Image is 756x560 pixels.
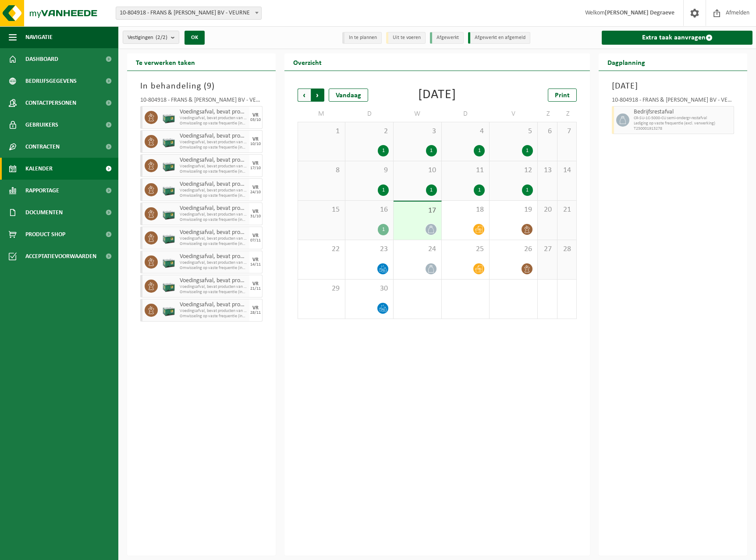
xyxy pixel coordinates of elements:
[394,106,442,122] td: W
[180,181,247,188] span: Voedingsafval, bevat producten van dierlijke oorsprong, gemengde verpakking (exclusief glas), cat...
[398,206,437,216] span: 17
[180,236,247,241] span: Voedingsafval, bevat producten van dierlijke oorsprong, geme
[162,231,175,245] img: PB-LB-0680-HPE-GN-01
[162,111,175,124] img: PB-LB-0680-HPE-GN-01
[634,126,731,131] span: T250001913278
[25,245,96,267] span: Acceptatievoorwaarden
[180,164,247,169] span: Voedingsafval, bevat producten van dierlijke oorsprong, geme
[302,205,341,215] span: 15
[562,127,572,136] span: 7
[252,281,259,287] div: VR
[302,127,341,136] span: 1
[474,145,485,156] div: 1
[542,245,553,254] span: 27
[468,32,530,44] li: Afgewerkt en afgemeld
[252,137,259,142] div: VR
[548,89,577,102] a: Print
[180,193,247,198] span: Omwisseling op vaste frequentie (incl. verwerking)
[180,205,247,212] span: Voedingsafval, bevat producten van dierlijke oorsprong, gemengde verpakking (exclusief glas), cat...
[180,188,247,193] span: Voedingsafval, bevat producten van dierlijke oorsprong, geme
[25,223,65,245] span: Product Shop
[494,205,533,215] span: 19
[612,97,734,106] div: 10-804918 - FRANS & [PERSON_NAME] BV - VEURNE
[250,262,261,267] div: 14/11
[634,109,731,116] span: Bedrijfsrestafval
[128,31,167,44] span: Vestigingen
[252,161,259,166] div: VR
[562,245,572,254] span: 28
[605,10,674,16] strong: [PERSON_NAME] Degraeve
[599,53,654,71] h2: Dagplanning
[350,166,389,175] span: 9
[430,32,464,44] li: Afgewerkt
[25,48,58,70] span: Dashboard
[298,106,346,122] td: M
[378,224,389,235] div: 1
[252,113,259,118] div: VR
[180,109,247,116] span: Voedingsafval, bevat producten van dierlijke oorsprong, gemengde verpakking (exclusief glas), cat...
[162,159,175,172] img: PB-LB-0680-HPE-GN-01
[25,202,63,223] span: Documenten
[442,106,490,122] td: D
[162,135,175,148] img: PB-LB-0680-HPE-GN-01
[494,245,533,254] span: 26
[350,205,389,215] span: 16
[25,92,76,114] span: Contactpersonen
[162,304,175,317] img: PB-LB-0680-HPE-GN-01
[252,257,259,262] div: VR
[116,7,261,19] span: 10-804918 - FRANS & BERTHA BV - VEURNE
[180,290,247,295] span: Omwisseling op vaste frequentie (incl. verwerking)
[250,287,261,291] div: 21/11
[342,32,382,44] li: In te plannen
[180,121,247,126] span: Omwisseling op vaste frequentie (incl. verwerking)
[634,116,731,121] span: CR-SU-1C-5000-CU semi-ondergr-restafval
[378,184,389,196] div: 1
[140,80,263,93] h3: In behandeling ( )
[180,277,247,284] span: Voedingsafval, bevat producten van dierlijke oorsprong, gemengde verpakking (exclusief glas), cat...
[162,255,175,269] img: PB-LB-0680-HPE-GN-01
[252,233,259,238] div: VR
[180,133,247,140] span: Voedingsafval, bevat producten van dierlijke oorsprong, gemengde verpakking (exclusief glas), cat...
[162,207,175,220] img: PB-LB-0680-HPE-GN-01
[474,184,485,196] div: 1
[140,97,263,106] div: 10-804918 - FRANS & [PERSON_NAME] BV - VEURNE
[446,127,485,136] span: 4
[185,31,205,45] button: OK
[250,118,261,122] div: 03/10
[250,214,261,219] div: 31/10
[127,53,204,71] h2: Te verwerken taken
[302,284,341,294] span: 29
[378,145,389,156] div: 1
[180,253,247,260] span: Voedingsafval, bevat producten van dierlijke oorsprong, gemengde verpakking (exclusief glas), cat...
[350,127,389,136] span: 2
[298,89,311,102] span: Vorige
[180,217,247,223] span: Omwisseling op vaste frequentie (incl. verwerking)
[562,166,572,175] span: 14
[522,184,533,196] div: 1
[180,241,247,247] span: Omwisseling op vaste frequentie (incl. verwerking)
[350,245,389,254] span: 23
[446,205,485,215] span: 18
[345,106,394,122] td: D
[180,260,247,266] span: Voedingsafval, bevat producten van dierlijke oorsprong, geme
[555,92,570,99] span: Print
[116,7,262,20] span: 10-804918 - FRANS & BERTHA BV - VEURNE
[180,116,247,121] span: Voedingsafval, bevat producten van dierlijke oorsprong, geme
[494,166,533,175] span: 12
[542,205,553,215] span: 20
[252,305,259,311] div: VR
[329,89,368,102] div: Vandaag
[542,166,553,175] span: 13
[250,190,261,195] div: 24/10
[123,31,179,44] button: Vestigingen(2/2)
[557,106,577,122] td: Z
[398,245,437,254] span: 24
[180,308,247,314] span: Voedingsafval, bevat producten van dierlijke oorsprong, geme
[302,166,341,175] span: 8
[386,32,426,44] li: Uit te voeren
[180,145,247,150] span: Omwisseling op vaste frequentie (incl. verwerking)
[207,82,212,91] span: 9
[538,106,557,122] td: Z
[25,180,59,202] span: Rapportage
[180,140,247,145] span: Voedingsafval, bevat producten van dierlijke oorsprong, geme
